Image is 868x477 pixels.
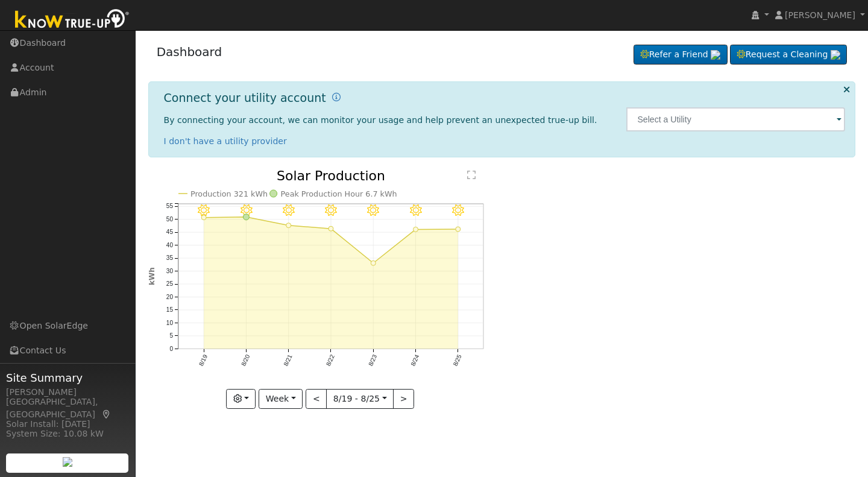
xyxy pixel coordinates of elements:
[6,418,129,431] div: Solar Install: [DATE]
[63,457,72,467] img: retrieve
[164,136,287,146] a: I don't have a utility provider
[6,428,129,440] div: System Size: 10.08 kW
[101,409,112,419] a: Map
[626,107,845,131] input: Select a Utility
[831,50,840,60] img: retrieve
[730,45,847,65] a: Request a Cleaning
[6,370,129,386] span: Site Summary
[6,386,129,399] div: [PERSON_NAME]
[9,7,136,34] img: Know True-Up
[164,115,597,125] span: By connecting your account, we can monitor your usage and help prevent an unexpected true-up bill.
[634,45,728,65] a: Refer a Friend
[157,45,222,59] a: Dashboard
[6,396,129,421] div: [GEOGRAPHIC_DATA], [GEOGRAPHIC_DATA]
[785,10,855,20] span: [PERSON_NAME]
[711,50,720,60] img: retrieve
[164,91,326,105] h1: Connect your utility account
